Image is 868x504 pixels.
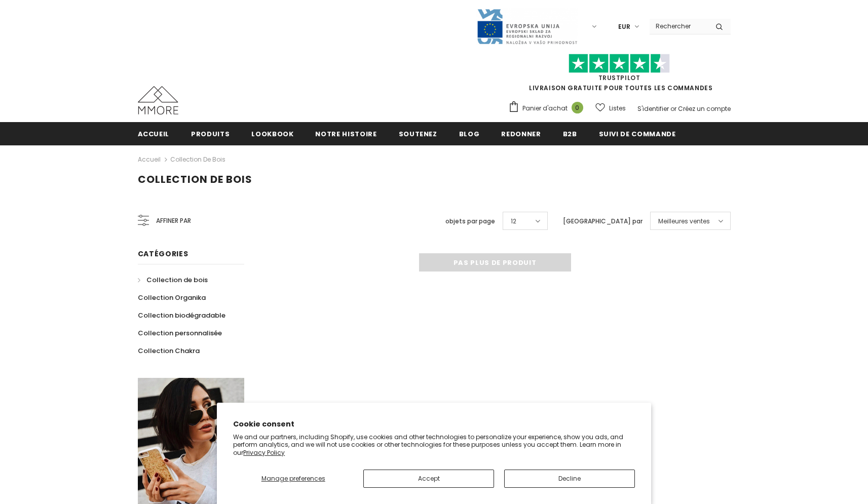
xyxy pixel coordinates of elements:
[459,129,480,139] span: Blog
[445,216,495,226] label: objets par page
[511,216,516,226] span: 12
[508,101,588,116] a: Panier d'achat 0
[233,419,635,430] h2: Cookie consent
[658,216,710,226] span: Meilleures ventes
[191,129,230,139] span: Produits
[563,122,577,145] a: B2B
[156,215,191,226] span: Affiner par
[138,289,206,306] a: Collection Organika
[138,342,200,360] a: Collection Chakra
[476,8,578,45] img: Javni Razpis
[522,103,568,113] span: Panier d'achat
[138,271,208,289] a: Collection de bois
[363,470,494,488] button: Accept
[233,470,353,488] button: Manage preferences
[609,103,626,113] span: Listes
[138,249,188,259] span: Catégories
[138,346,200,356] span: Collection Chakra
[572,102,583,113] span: 0
[501,122,541,145] a: Redonner
[504,470,635,488] button: Decline
[637,104,669,113] a: S'identifier
[476,22,578,30] a: Javni Razpis
[138,86,178,114] img: Cas MMORE
[599,129,676,139] span: Suivi de commande
[508,58,731,92] span: LIVRAISON GRATUITE POUR TOUTES LES COMMANDES
[501,129,541,139] span: Redonner
[191,122,230,145] a: Produits
[138,122,170,145] a: Accueil
[678,104,731,113] a: Créez un compte
[399,122,437,145] a: soutenez
[138,293,206,302] span: Collection Organika
[459,122,480,145] a: Blog
[599,122,676,145] a: Suivi de commande
[170,155,225,164] a: Collection de bois
[243,448,285,457] a: Privacy Policy
[595,99,626,117] a: Listes
[138,311,225,320] span: Collection biodégradable
[138,324,222,342] a: Collection personnalisée
[563,216,643,226] label: [GEOGRAPHIC_DATA] par
[598,73,640,82] a: TrustPilot
[233,433,635,457] p: We and our partners, including Shopify, use cookies and other technologies to personalize your ex...
[399,129,437,139] span: soutenez
[650,19,708,33] input: Search Site
[251,122,293,145] a: Lookbook
[261,474,325,483] span: Manage preferences
[138,328,222,338] span: Collection personnalisée
[138,129,170,139] span: Accueil
[563,129,577,139] span: B2B
[138,306,225,324] a: Collection biodégradable
[670,104,676,113] span: or
[618,22,630,32] span: EUR
[315,129,376,139] span: Notre histoire
[146,275,208,285] span: Collection de bois
[569,54,670,73] img: Faites confiance aux étoiles pilotes
[315,122,376,145] a: Notre histoire
[138,153,161,166] a: Accueil
[138,172,252,186] span: Collection de bois
[251,129,293,139] span: Lookbook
